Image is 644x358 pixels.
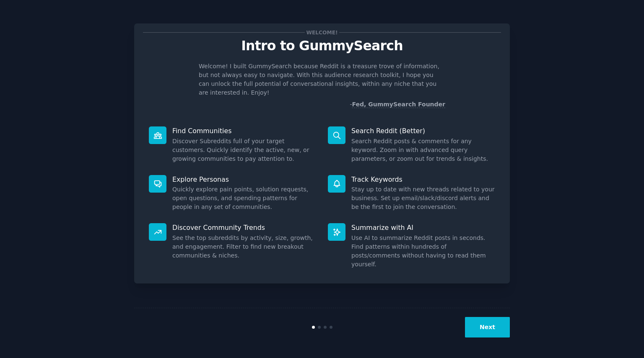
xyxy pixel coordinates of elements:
a: Fed, GummySearch Founder [352,101,445,108]
button: Next [465,317,510,337]
p: Discover Community Trends [172,223,316,232]
p: Intro to GummySearch [143,39,501,53]
dd: Quickly explore pain points, solution requests, open questions, and spending patterns for people ... [172,185,316,211]
span: Welcome! [305,28,339,37]
dd: Search Reddit posts & comments for any keyword. Zoom in with advanced query parameters, or zoom o... [351,137,495,163]
p: Track Keywords [351,175,495,184]
dd: Stay up to date with new threads related to your business. Set up email/slack/discord alerts and ... [351,185,495,211]
p: Welcome! I built GummySearch because Reddit is a treasure trove of information, but not always ea... [199,62,445,97]
dd: See the top subreddits by activity, size, growth, and engagement. Filter to find new breakout com... [172,234,316,260]
p: Find Communities [172,126,316,135]
dd: Discover Subreddits full of your target customers. Quickly identify the active, new, or growing c... [172,137,316,163]
p: Explore Personas [172,175,316,184]
div: - [350,100,445,109]
p: Search Reddit (Better) [351,126,495,135]
p: Summarize with AI [351,223,495,232]
dd: Use AI to summarize Reddit posts in seconds. Find patterns within hundreds of posts/comments with... [351,234,495,269]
